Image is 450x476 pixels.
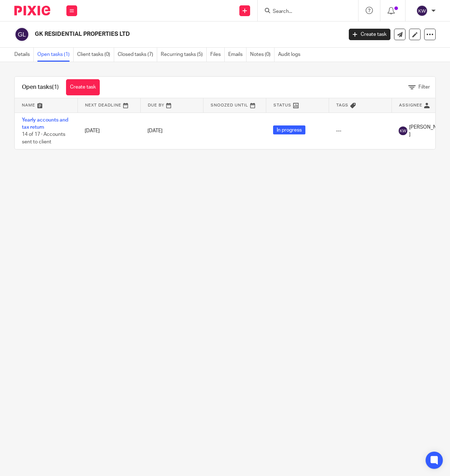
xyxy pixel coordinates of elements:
span: [DATE] [147,128,163,133]
a: Create task [66,79,100,95]
a: Recurring tasks (5) [161,48,207,62]
img: svg%3E [399,127,407,135]
a: Open tasks (1) [37,48,74,62]
span: In progress [273,125,305,134]
a: Details [14,48,34,62]
a: Files [210,48,225,62]
a: Audit logs [278,48,304,62]
img: svg%3E [14,27,29,42]
a: Client tasks (0) [77,48,114,62]
h1: Open tasks [22,84,59,91]
a: Closed tasks (7) [118,48,157,62]
span: [PERSON_NAME] [409,124,447,138]
img: svg%3E [416,5,428,16]
div: --- [336,127,384,134]
a: Notes (0) [250,48,275,62]
span: 14 of 17 · Accounts sent to client [22,132,65,144]
span: Snoozed Until [211,103,248,107]
a: Emails [228,48,247,62]
span: Filter [418,85,430,90]
span: Tags [336,103,348,107]
a: Create task [349,29,390,40]
img: Pixie [14,6,50,15]
input: Search [272,9,337,15]
h2: GK RESIDENTIAL PROPERTIES LTD [35,30,277,38]
td: [DATE] [78,113,140,149]
a: Yearly accounts and tax return [22,118,68,130]
span: Status [273,103,291,107]
span: (1) [52,84,59,90]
